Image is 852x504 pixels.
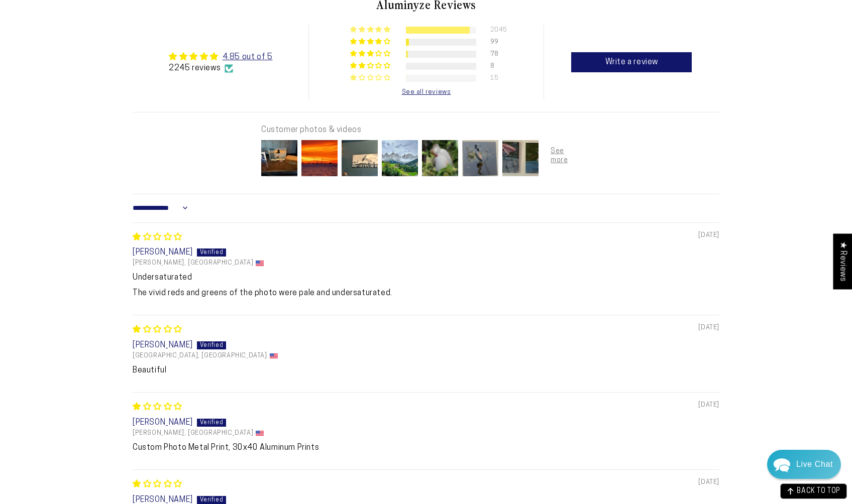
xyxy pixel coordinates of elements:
a: 4.85 out of 5 [223,53,273,61]
span: [PERSON_NAME], [GEOGRAPHIC_DATA] [133,429,253,437]
div: 15 [490,75,502,82]
span: 1 star review [133,480,182,488]
div: Average rating is 4.85 stars [169,51,272,63]
img: Verified Checkmark [225,64,233,73]
span: BACK TO TOP [797,488,840,495]
span: [PERSON_NAME] [133,248,193,257]
img: User picture [380,138,420,178]
img: Helga [115,15,141,41]
img: User picture [299,138,340,178]
span: [GEOGRAPHIC_DATA], [GEOGRAPHIC_DATA] [133,352,267,360]
div: See all reviews [402,88,451,95]
a: Leave A Message [66,303,147,319]
span: [PERSON_NAME] [133,496,193,504]
img: User picture [420,138,460,178]
span: Away until [DATE] [75,50,138,57]
span: [PERSON_NAME] [133,419,193,427]
img: User picture [541,138,581,178]
div: 2245 reviews [169,63,272,74]
img: User picture [340,138,380,178]
a: Write a review [571,52,692,72]
img: US [270,353,278,359]
span: [DATE] [698,478,719,487]
div: 3% (78) reviews with 3 star rating [350,50,392,58]
img: US [256,431,264,436]
span: [PERSON_NAME] [133,341,193,349]
span: Re:amaze [108,286,136,294]
div: 99 [490,39,502,46]
span: We run on [77,288,136,293]
select: Sort dropdown [133,198,190,218]
img: User picture [259,138,299,178]
div: 1% (15) reviews with 1 star rating [350,74,392,82]
img: User picture [500,138,541,178]
img: US [256,261,264,266]
span: [DATE] [698,323,719,332]
p: Beautiful [133,365,719,376]
span: 1 star review [133,403,182,411]
div: 8 [490,63,502,70]
span: [DATE] [698,231,719,240]
div: Customer photos & videos [261,124,579,136]
img: User picture [460,138,500,178]
div: Chat widget toggle [767,450,841,479]
div: Click to open Judge.me floating reviews tab [833,233,852,289]
div: 78 [490,51,502,58]
span: 1 star review [133,326,182,334]
div: 4% (99) reviews with 4 star rating [350,38,392,46]
span: [PERSON_NAME], [GEOGRAPHIC_DATA] [133,259,253,267]
img: John [94,15,120,41]
div: 91% (2045) reviews with 5 star rating [350,26,392,34]
p: Custom Photo Metal Print, 30x40 Aluminum Prints [133,442,719,453]
span: [DATE] [698,401,719,410]
div: Contact Us Directly [796,450,833,479]
p: The vivid reds and greens of the photo were pale and undersaturated. [133,288,719,299]
div: 2045 [490,27,502,34]
img: Marie J [73,15,99,41]
div: 0% (8) reviews with 2 star rating [350,62,392,70]
b: Undersaturated [133,272,719,283]
span: 1 star review [133,233,182,241]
